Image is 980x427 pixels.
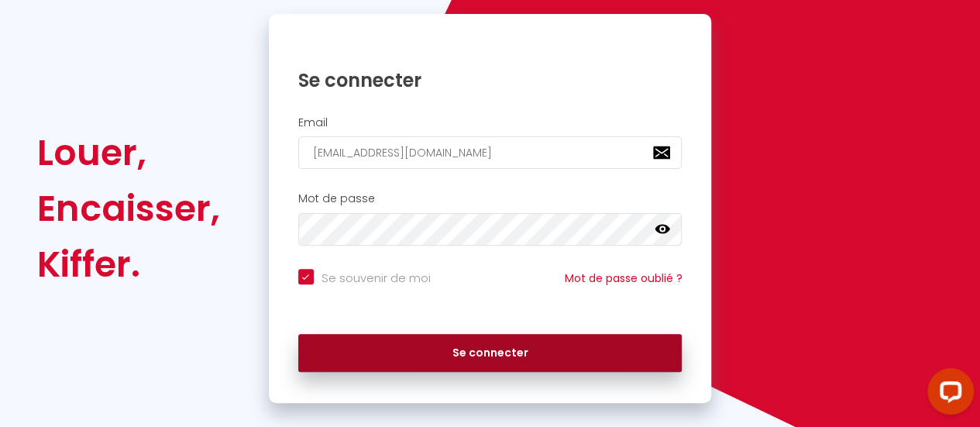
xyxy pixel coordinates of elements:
[564,270,682,286] a: Mot de passe oublié ?
[298,136,683,169] input: Ton Email
[298,116,683,129] h2: Email
[37,181,220,236] div: Encaisser,
[37,125,220,181] div: Louer,
[915,362,980,427] iframe: LiveChat chat widget
[37,236,220,292] div: Kiffer.
[298,68,683,92] h1: Se connecter
[298,192,683,205] h2: Mot de passe
[298,334,683,373] button: Se connecter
